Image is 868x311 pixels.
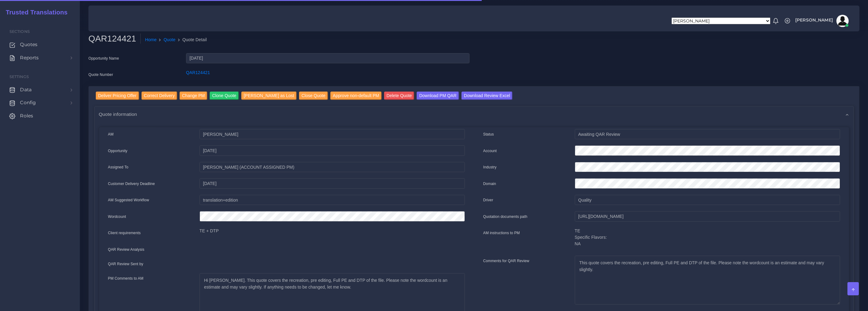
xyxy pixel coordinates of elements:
[483,148,497,154] label: Account
[2,9,68,16] h2: Trusted Translations
[145,37,157,43] a: Home
[108,132,114,137] label: AM
[20,112,33,119] span: Roles
[575,256,840,305] textarea: This quote covers the recreation, pre editing, Full PE and DTP of the file. Please note the wordc...
[88,72,113,77] label: Quote Number
[483,214,527,219] label: Quotation documents path
[10,29,30,34] span: Sections
[792,15,851,27] a: [PERSON_NAME]avatar
[20,99,36,106] span: Config
[483,132,494,137] label: Status
[2,7,68,18] a: Trusted Translations
[483,181,496,187] label: Domain
[210,92,239,100] input: Clone Quote
[20,41,37,48] span: Quotes
[5,109,75,122] a: Roles
[461,92,512,100] input: Download Review Excel
[836,15,849,27] img: avatar
[241,92,297,100] input: [PERSON_NAME] as Lost
[417,92,459,100] input: Download PM QAR
[142,92,177,100] input: Correct Delivery
[5,51,75,64] a: Reports
[108,276,144,281] label: PM Comments to AM
[99,111,137,118] span: Quote information
[176,37,207,43] li: Quote Detail
[384,92,415,100] input: Delete Quote
[108,148,128,154] label: Opportunity
[200,228,465,234] p: TE + DTP
[108,261,143,267] label: QAR Review Sent by
[483,164,497,170] label: Industry
[108,247,145,252] label: QAR Review Analysis
[96,92,139,100] input: Deliver Pricing Offer
[95,106,854,122] div: Quote information
[164,37,176,43] a: Quote
[330,92,382,100] input: Approve non-default PM
[5,83,75,96] a: Data
[200,162,465,172] input: pm
[795,18,833,22] span: [PERSON_NAME]
[108,181,155,187] label: Customer Delivery Deadline
[10,74,29,79] span: Settings
[180,92,207,100] input: Change PM
[5,96,75,109] a: Config
[299,92,328,100] input: Close Quote
[88,33,141,44] h2: QAR124421
[108,214,126,219] label: Wordcount
[483,230,520,236] label: AM instructions to PM
[575,228,840,247] p: TE Specific Flavors: NA
[20,54,39,61] span: Reports
[5,38,75,51] a: Quotes
[20,86,32,93] span: Data
[108,164,129,170] label: Assigned To
[108,230,141,236] label: Client requirements
[483,197,493,203] label: Driver
[108,197,149,203] label: AM Suggested Workflow
[483,258,529,264] label: Comments for QAR Review
[88,56,119,61] label: Opportunity Name
[186,70,210,75] a: QAR124421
